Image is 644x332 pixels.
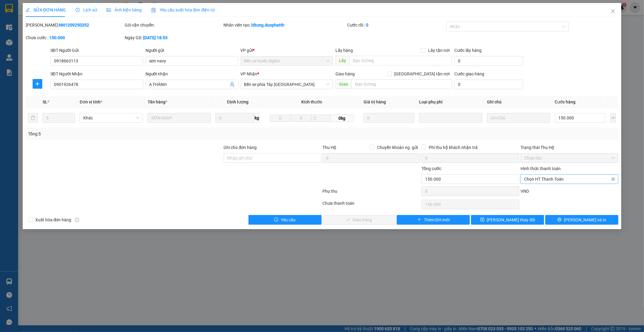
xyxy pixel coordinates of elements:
[33,81,42,86] span: plus
[143,35,168,40] b: [DATE] 18:53
[524,175,615,184] span: Chọn HT Thanh Toán
[28,113,38,123] button: delete
[335,79,351,89] span: Giao
[471,215,544,225] button: save[PERSON_NAME] thay đổi
[244,56,330,65] span: Bến xe Nước Ngầm
[454,71,484,76] label: Cước giao hàng
[301,100,322,104] span: Kích thước
[50,47,143,54] div: SĐT Người Gửi
[49,35,65,40] b: 150.000
[392,71,452,77] span: [GEOGRAPHIC_DATA] tận nơi
[564,217,606,223] span: [PERSON_NAME] và In
[270,115,291,122] input: D
[26,8,30,12] span: edit
[335,56,349,65] span: Lấy
[487,113,550,123] input: Ghi Chú
[417,96,485,108] th: Loại phụ phí
[252,23,285,27] b: ldtung.ducphatth
[426,47,452,54] span: Lấy tận nơi
[224,145,257,150] label: Ghi chú đơn hàng
[151,8,156,13] img: icon
[604,3,621,20] button: Close
[454,80,523,89] input: Cước giao hàng
[521,166,561,171] label: Hình thức thanh toán
[33,79,42,89] button: plus
[146,47,238,54] div: Người gửi
[610,9,615,14] span: close
[557,217,562,222] span: printer
[335,48,353,53] span: Lấy hàng
[323,215,396,225] button: checkGiao hàng
[521,144,618,151] div: Trạng thái Thu Hộ
[322,145,336,150] span: Thu Hộ
[322,188,421,198] div: Phụ thu
[28,131,248,137] div: Tổng: 5
[364,113,414,123] input: 0
[555,100,576,104] span: Cước hàng
[322,200,421,210] div: Chưa thanh toán
[331,115,354,122] span: 0kg
[148,113,211,123] input: VD: Bàn, Ghế
[125,34,223,41] div: Ngày GD:
[241,47,333,54] div: VP gửi
[26,8,66,12] span: SỬA ĐƠN HÀNG
[224,22,346,28] div: Nhân viên tạo:
[43,100,47,104] span: SL
[281,217,296,223] span: Yêu cầu
[351,79,452,89] input: Dọc đường
[545,215,618,225] button: printer[PERSON_NAME] và In
[421,166,441,171] span: Tổng cước
[107,8,142,12] span: Ảnh kiện hàng
[125,22,223,28] div: Gói vận chuyển:
[80,100,102,104] span: Đơn vị tính
[487,217,535,223] span: [PERSON_NAME] thay đổi
[230,82,235,87] span: user-add
[610,113,616,123] button: plus
[347,22,445,28] div: Cước rồi :
[291,115,312,122] input: R
[107,8,111,12] span: picture
[33,217,74,223] span: Xuất hóa đơn hàng
[521,189,529,194] span: VND
[59,23,89,27] b: NN1209250352
[254,113,260,123] span: kg
[244,80,330,89] span: Bến xe phía Tây Thanh Hóa
[375,144,420,151] span: Chuyển khoản ng. gửi
[83,113,139,122] span: Khác
[75,218,79,222] span: info-circle
[454,48,482,53] label: Cước lấy hàng
[397,215,470,225] button: plusThêm ĐH mới
[151,8,215,12] span: Yêu cầu xuất hóa đơn điện tử
[26,34,123,41] div: Chưa cước :
[227,100,248,104] span: Định lượng
[524,153,615,163] span: Chưa thu
[241,71,258,76] span: VP Nhận
[312,115,331,122] input: C
[485,96,553,108] th: Ghi chú
[75,8,97,12] span: Lịch sử
[424,217,450,223] span: Thêm ĐH mới
[611,177,615,181] span: close-circle
[50,71,143,77] div: SĐT Người Nhận
[426,144,480,151] span: Phí thu hộ khách nhận trả
[454,56,523,66] input: Cước lấy hàng
[26,22,123,28] div: [PERSON_NAME]:
[364,100,386,104] span: Giá trị hàng
[248,215,322,225] button: exclamation-circleYêu cầu
[148,100,167,104] span: Tên hàng
[366,23,368,27] b: 0
[75,8,80,12] span: clock-circle
[335,71,355,76] span: Giao hàng
[224,153,322,163] input: Ghi chú đơn hàng
[146,71,238,77] div: Người nhận
[480,217,485,222] span: save
[274,217,278,222] span: exclamation-circle
[349,56,452,65] input: Dọc đường
[417,217,421,222] span: plus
